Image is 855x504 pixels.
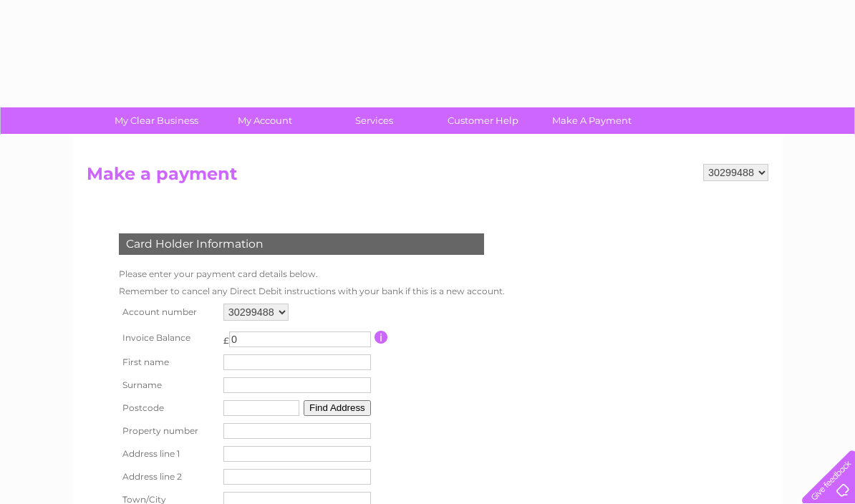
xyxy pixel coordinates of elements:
[115,351,220,374] th: First name
[115,397,220,420] th: Postcode
[304,400,371,416] button: Find Address
[375,331,388,344] input: Information
[115,324,220,351] th: Invoice Balance
[424,107,542,134] a: Customer Help
[115,465,220,488] th: Address line 2
[115,266,508,283] td: Please enter your payment card details below.
[119,233,484,255] div: Card Holder Information
[115,420,220,442] th: Property number
[223,328,229,346] td: £
[115,374,220,397] th: Surname
[115,283,508,300] td: Remember to cancel any Direct Debit instructions with your bank if this is a new account.
[115,442,220,465] th: Address line 1
[315,107,433,134] a: Services
[206,107,324,134] a: My Account
[533,107,651,134] a: Make A Payment
[97,107,216,134] a: My Clear Business
[87,164,768,191] h2: Make a payment
[115,300,220,324] th: Account number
